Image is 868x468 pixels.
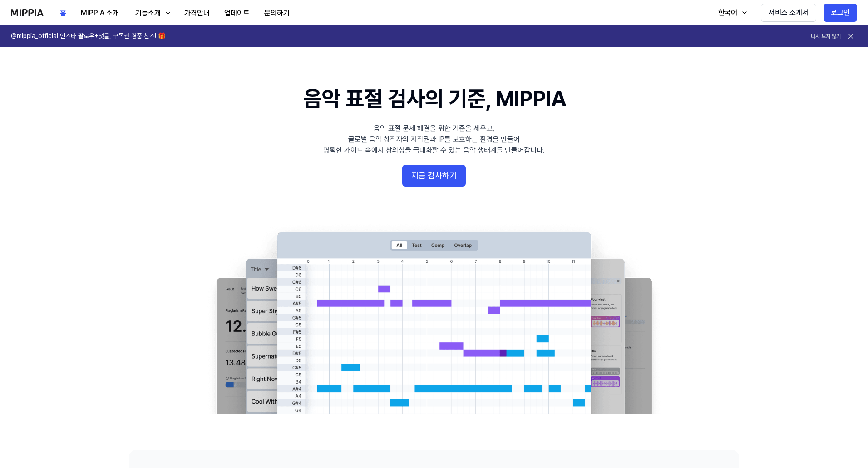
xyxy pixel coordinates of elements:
[217,4,257,22] button: 업데이트
[53,0,74,25] a: 홈
[257,4,297,22] button: 문의하기
[126,4,177,22] button: 기능소개
[53,4,74,22] button: 홈
[198,223,670,414] img: main Image
[811,33,841,40] button: 다시 보지 않기
[11,32,166,41] h1: @mippia_official 인스타 팔로우+댓글, 구독권 경품 찬스! 🎁
[402,165,466,187] button: 지금 검사하기
[761,4,816,22] button: 서비스 소개서
[11,9,44,16] img: logo
[824,4,857,22] button: 로그인
[177,4,217,22] button: 가격안내
[709,4,754,22] button: 한국어
[74,4,126,22] button: MIPPIA 소개
[323,123,545,156] div: 음악 표절 문제 해결을 위한 기준을 세우고, 글로벌 음악 창작자의 저작권과 IP를 보호하는 환경을 만들어 명확한 가이드 속에서 창의성을 극대화할 수 있는 음악 생태계를 만들어...
[716,7,739,18] div: 한국어
[217,0,257,25] a: 업데이트
[133,8,163,19] div: 기능소개
[303,84,565,114] h1: 음악 표절 검사의 기준, MIPPIA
